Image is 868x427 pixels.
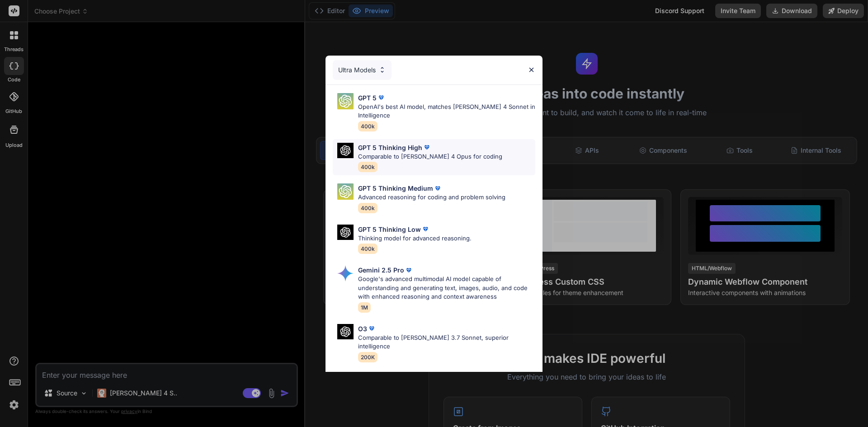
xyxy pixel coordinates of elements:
[337,143,354,159] img: Pick Models
[358,225,421,234] p: GPT 5 Thinking Low
[421,225,430,234] img: premium
[358,244,377,254] span: 400k
[337,265,354,282] img: Pick Models
[358,324,367,333] p: O3
[422,143,431,152] img: premium
[337,183,354,200] img: Pick Models
[358,333,535,351] p: Comparable to [PERSON_NAME] 3.7 Sonnet, superior intelligence
[337,324,354,340] img: Pick Models
[377,93,386,102] img: premium
[358,203,377,213] span: 400k
[358,352,377,362] span: 200K
[358,162,377,172] span: 400k
[337,225,354,240] img: Pick Models
[358,302,371,313] span: 1M
[433,184,442,193] img: premium
[358,103,535,120] p: OpenAI's best AI model, matches [PERSON_NAME] 4 Sonnet in Intelligence
[358,265,404,275] p: Gemini 2.5 Pro
[358,183,433,193] p: GPT 5 Thinking Medium
[358,275,535,301] p: Google's advanced multimodal AI model capable of understanding and generating text, images, audio...
[367,324,376,333] img: premium
[333,60,392,80] div: Ultra Models
[378,66,386,74] img: Pick Models
[337,93,354,109] img: Pick Models
[358,234,472,243] p: Thinking model for advanced reasoning.
[404,266,413,275] img: premium
[358,143,422,152] p: GPT 5 Thinking High
[358,93,377,103] p: GPT 5
[358,152,502,161] p: Comparable to [PERSON_NAME] 4 Opus for coding
[358,121,377,131] span: 400k
[528,66,535,74] img: close
[358,193,505,202] p: Advanced reasoning for coding and problem solving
